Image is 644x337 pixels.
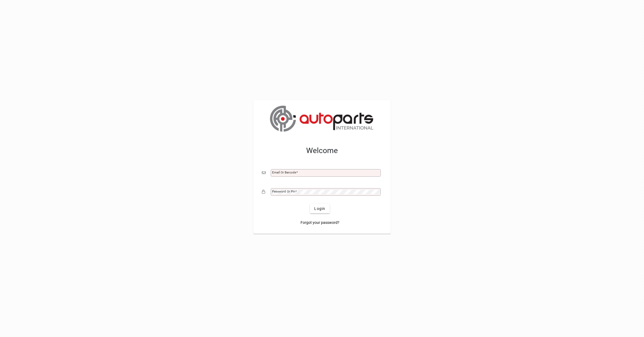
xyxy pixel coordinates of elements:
button: Login [310,204,330,213]
mat-label: Password or Pin [272,190,295,193]
mat-label: Email or Barcode [272,171,296,174]
span: Login [314,206,325,212]
h2: Welcome [262,146,382,155]
a: Forgot your password? [298,218,342,227]
span: Forgot your password? [301,220,339,225]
